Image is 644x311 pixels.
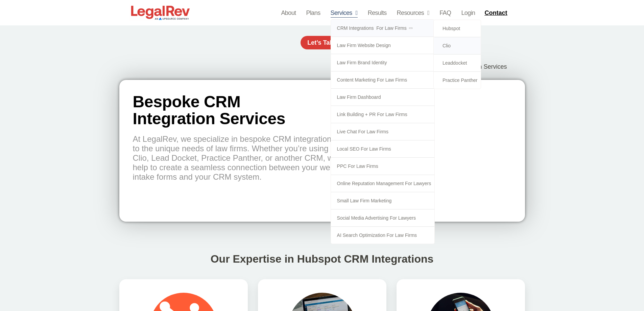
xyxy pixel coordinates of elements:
[331,209,435,226] a: Social Media Advertising for Lawyers
[331,140,435,157] a: Local SEO for Law Firms
[331,54,435,71] a: Law Firm Brand Identity
[368,8,387,18] a: Results
[434,54,481,71] a: Leaddocket
[439,8,451,18] a: FAQ
[331,123,435,140] a: Live Chat for Law Firms
[484,10,507,16] span: Contact
[331,20,435,37] a: CRM Integrations for Law Firms
[331,19,435,244] ul: Services
[281,8,475,18] nav: Menu
[434,37,481,54] a: Clio
[461,8,475,18] a: Login
[434,72,481,89] a: Practice Panther
[397,8,430,18] a: Resources
[369,62,543,232] img: Bespoke CRM Integration Services
[331,158,435,175] a: PPC for Law Firms
[331,37,435,54] a: Law Firm Website Design
[133,134,369,182] p: At LegalRev, we specialize in bespoke CRM integrations tailored to the unique needs of law firms....
[119,254,525,264] p: Our Expertise in Hubspot CRM Integrations
[331,8,358,18] a: Services
[281,8,296,18] a: About
[433,20,481,89] ul: CRM Integrations for Law Firms
[482,7,511,18] a: Contact
[331,227,435,244] a: AI Search Optimization for Law Firms
[331,106,435,123] a: Link Building + PR for Law Firms
[331,192,435,209] a: Small Law Firm Marketing
[306,8,320,18] a: Plans
[434,20,481,37] a: Hubspot
[331,89,435,106] a: Law Firm Dashboard
[133,93,369,128] h2: Bespoke CRM Integration Services
[331,175,435,192] a: Online Reputation Management for Lawyers
[331,71,435,88] a: Content Marketing for Law Firms
[301,36,343,49] a: Let’s Talk
[307,40,335,46] span: Let’s Talk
